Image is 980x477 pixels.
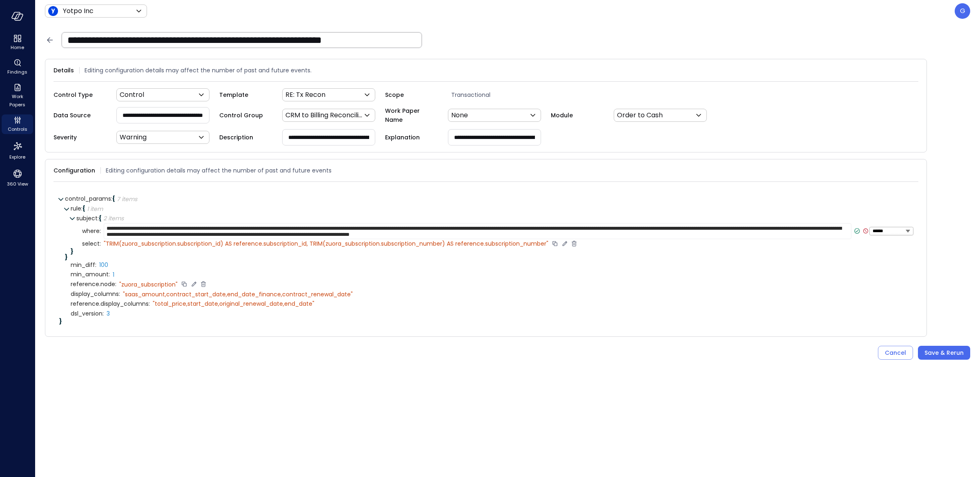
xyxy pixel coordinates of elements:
[65,195,112,203] span: control_params
[53,111,107,120] span: Data Source
[2,139,33,162] div: Explore
[71,249,913,254] div: }
[71,281,116,287] span: reference.node
[100,227,101,235] span: :
[219,133,272,142] span: Description
[111,195,112,203] span: :
[82,228,101,234] span: where
[99,214,102,222] span: {
[104,240,548,247] div: " TRIM(zuora_subscription.subscription_id) AS reference.subscription_id, TRIM(zuora_subscription....
[107,309,110,318] span: 3
[8,125,27,133] span: Controls
[2,167,33,189] div: 360 View
[924,348,964,358] div: Save & Rerun
[109,270,110,278] span: :
[65,254,913,260] div: }
[120,90,144,100] p: Control
[2,82,33,110] div: Work Papers
[11,43,24,52] span: Home
[113,271,114,279] span: 1
[106,166,332,175] span: Editing configuration details may affect the number of past and future events
[918,346,970,360] button: Save & Rerun
[2,33,33,52] div: Home
[102,309,104,318] span: :
[48,6,58,16] img: Icon
[385,133,438,142] span: Explanation
[2,114,33,134] div: Controls
[82,204,85,213] span: {
[219,90,272,99] span: Template
[5,92,30,109] span: Work Papers
[76,214,99,222] span: subject
[71,271,110,278] span: min_amount
[99,261,108,269] span: 100
[71,204,82,213] span: rule
[878,346,913,360] button: Cancel
[960,6,965,16] p: G
[82,241,101,247] span: select
[85,66,312,75] span: Editing configuration details may affect the number of past and future events.
[385,106,438,124] span: Work Paper Name
[451,110,468,120] p: None
[71,291,120,297] span: display_columns
[81,204,82,213] span: :
[95,261,96,269] span: :
[617,110,663,120] p: Order to Cash
[120,132,147,142] p: Warning
[53,133,107,142] span: Severity
[123,291,353,298] div: " saas_amount,contract_start_date,end_date_finance,contract_renewal_date"
[285,110,362,120] p: CRM to Billing Reconciliation
[7,68,27,76] span: Findings
[71,262,96,268] span: min_diff
[53,166,95,175] span: Configuration
[119,290,120,298] span: :
[100,240,101,248] span: :
[219,111,272,120] span: Control Group
[112,195,115,203] span: {
[71,301,150,307] span: reference.display_columns
[59,318,913,324] div: }
[71,311,104,317] span: dsl_version
[119,281,178,288] div: " zuora_subscription"
[63,6,94,16] p: Yotpo Inc
[53,90,107,99] span: Control Type
[285,90,325,100] p: RE: Tx Recon
[115,280,116,288] span: :
[7,180,28,188] span: 360 View
[87,206,103,212] div: 1 item
[149,300,150,308] span: :
[448,90,551,99] span: Transactional
[955,3,970,19] div: Guy
[2,57,33,77] div: Findings
[885,348,906,358] div: Cancel
[98,214,99,222] span: :
[53,66,74,75] span: Details
[153,300,314,307] div: " total_price,start_date,original_renewal_date,end_date"
[103,215,124,221] div: 2 items
[385,90,438,99] span: Scope
[117,196,137,202] div: 7 items
[551,111,604,120] span: Module
[9,153,25,161] span: Explore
